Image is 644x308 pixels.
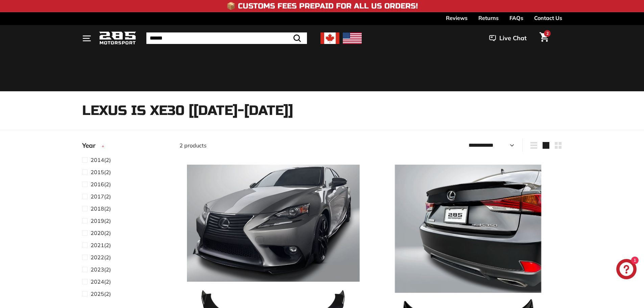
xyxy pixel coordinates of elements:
h1: Lexus IS XE30 [[DATE]-[DATE]] [82,103,562,118]
span: 2014 [91,157,104,163]
h4: 📦 Customs Fees Prepaid for All US Orders! [226,2,418,10]
span: (2) [91,192,111,200]
span: 2022 [91,254,104,261]
button: Year [82,139,169,156]
a: FAQs [509,12,523,24]
span: (2) [91,168,111,176]
span: (2) [91,217,111,225]
span: 2021 [91,242,104,248]
span: 2020 [91,230,104,236]
span: (2) [91,278,111,286]
span: (2) [91,290,111,298]
span: (2) [91,229,111,237]
span: 2019 [91,217,104,224]
inbox-online-store-chat: Shopify online store chat [614,259,639,281]
span: (2) [91,156,111,164]
span: 2018 [91,205,104,212]
span: (2) [91,253,111,261]
span: (2) [91,205,111,213]
button: Live Chat [480,30,535,47]
span: 2025 [91,290,104,297]
span: 2016 [91,181,104,188]
span: 2024 [91,278,104,285]
span: 2 [546,31,549,36]
div: 2 products [180,141,371,149]
span: Live Chat [499,34,527,43]
a: Returns [478,12,499,24]
a: Cart [535,27,553,50]
span: (2) [91,265,111,274]
span: (2) [91,241,111,249]
span: 2017 [91,193,104,200]
span: 2023 [91,266,104,273]
img: Logo_285_Motorsport_areodynamics_components [99,30,136,46]
input: Search [146,32,307,44]
span: 2015 [91,169,104,175]
span: (2) [91,180,111,188]
a: Contact Us [534,12,562,24]
a: Reviews [446,12,468,24]
span: Year [82,141,100,150]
